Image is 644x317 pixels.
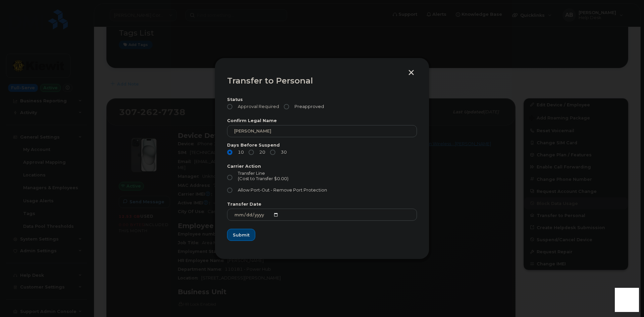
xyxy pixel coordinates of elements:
[292,104,324,109] span: Preapproved
[227,229,255,241] button: Submit
[227,77,417,85] div: Transfer to Personal
[227,175,232,180] input: Transfer Line(Cost to Transfer $0.00)
[227,98,417,102] label: Status
[227,119,417,123] label: Confirm Legal Name
[227,202,417,207] label: Transfer Date
[238,188,327,193] span: Allow Port-Out - Remove Port Protection
[284,104,289,109] input: Preapproved
[270,150,275,155] input: 30
[227,188,232,193] input: Allow Port-Out - Remove Port Protection
[233,232,250,238] span: Submit
[227,150,232,155] input: 10
[257,150,265,155] span: 20
[238,171,265,176] span: Transfer Line
[249,150,254,155] input: 20
[238,176,288,181] div: (Cost to Transfer $0.00)
[235,104,279,109] span: Approval Required
[227,104,232,109] input: Approval Required
[235,150,244,155] span: 10
[227,164,417,169] label: Carrier Action
[278,150,287,155] span: 30
[615,288,639,312] iframe: Messenger Launcher
[227,143,417,148] label: Days Before Suspend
